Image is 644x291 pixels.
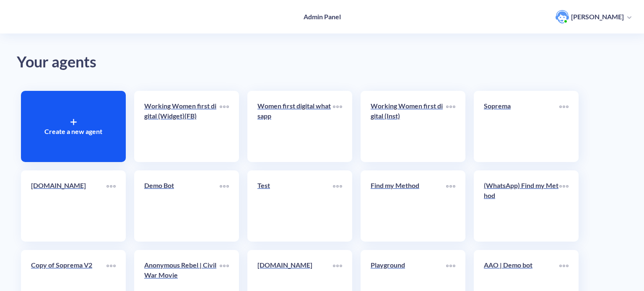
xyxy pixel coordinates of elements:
[371,180,446,232] a: Find my Method
[44,126,102,136] p: Create a new agent
[31,180,106,191] p: [DOMAIN_NAME]
[144,101,220,121] p: Working Women first digital (Widget)(FB)
[144,180,220,191] p: Demo Bot
[144,101,220,152] a: Working Women first digital (Widget)(FB)
[551,9,636,24] button: user photo[PERSON_NAME]
[257,260,333,270] p: [DOMAIN_NAME]
[257,180,333,191] p: Test
[571,12,624,21] p: [PERSON_NAME]
[257,180,333,232] a: Test
[31,260,106,270] p: Copy of Soprema V2
[484,101,559,152] a: Soprema
[556,10,569,23] img: user photo
[257,101,333,121] p: Women first digital whatsapp
[304,13,341,21] h4: Admin Panel
[484,180,559,232] a: (WhatsApp) Find my Method
[371,180,446,191] p: Find my Method
[371,101,446,152] a: Working Women first digital (Inst)
[257,101,333,152] a: Women first digital whatsapp
[144,260,220,280] p: Anonymous Rebel | Civil War Movie
[484,260,559,270] p: AAO | Demo bot
[17,50,627,74] div: Your agents
[484,180,559,201] p: (WhatsApp) Find my Method
[144,180,220,232] a: Demo Bot
[31,180,106,232] a: [DOMAIN_NAME]
[371,101,446,121] p: Working Women first digital (Inst)
[371,260,446,270] p: Playground
[484,101,559,111] p: Soprema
